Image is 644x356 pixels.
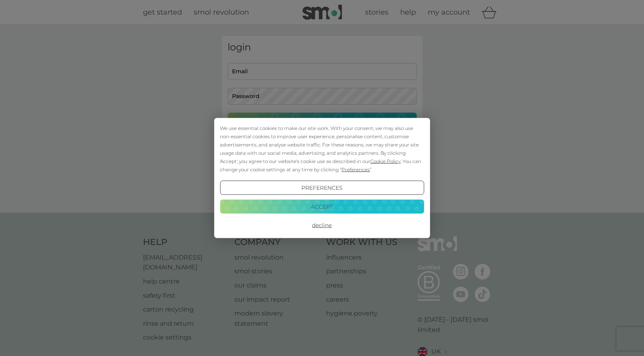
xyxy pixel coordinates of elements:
[220,181,424,195] button: Preferences
[220,199,424,213] button: Accept
[214,118,430,238] div: Cookie Consent Prompt
[220,218,424,232] button: Decline
[370,158,401,164] span: Cookie Policy
[220,124,424,174] div: We use essential cookies to make our site work. With your consent, we may also use non-essential ...
[341,167,370,172] span: Preferences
